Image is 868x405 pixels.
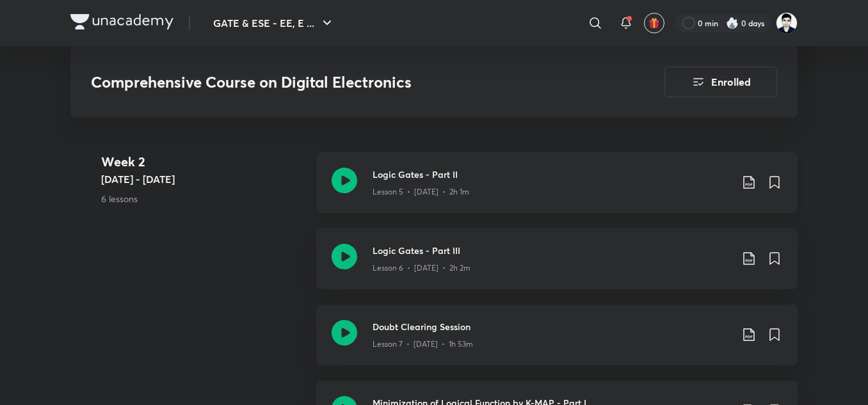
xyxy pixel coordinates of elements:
h3: Logic Gates - Part III [373,244,731,257]
h4: Week 2 [101,152,306,171]
img: avatar [648,17,660,29]
img: Sachchidanand Kumar [776,12,798,34]
p: Lesson 7 • [DATE] • 1h 53m [373,338,473,350]
button: Enrolled [664,67,777,97]
h5: [DATE] - [DATE] [101,171,306,187]
a: Logic Gates - Part IIILesson 6 • [DATE] • 2h 2m [316,228,798,305]
button: GATE & ESE - EE, E ... [205,10,342,36]
p: 6 lessons [101,192,306,205]
img: streak [726,17,739,29]
h3: Logic Gates - Part II [373,168,731,181]
a: Logic Gates - Part IILesson 5 • [DATE] • 2h 1m [316,152,798,228]
button: avatar [644,13,664,33]
p: Lesson 6 • [DATE] • 2h 2m [373,262,470,274]
a: Doubt Clearing SessionLesson 7 • [DATE] • 1h 53m [316,305,798,381]
img: Company Logo [70,14,173,29]
a: Company Logo [70,14,173,33]
h3: Comprehensive Course on Digital Electronics [91,73,592,91]
p: Lesson 5 • [DATE] • 2h 1m [373,186,469,198]
h3: Doubt Clearing Session [373,320,731,333]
